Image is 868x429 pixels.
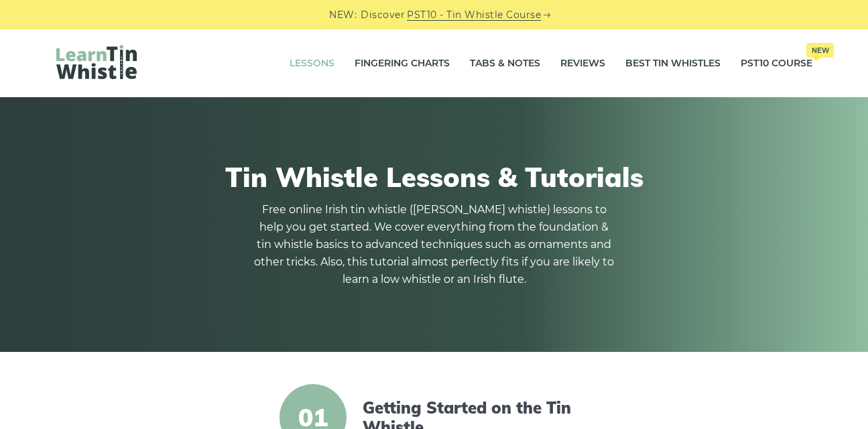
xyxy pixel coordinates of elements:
[290,47,334,80] a: Lessons
[625,47,721,80] a: Best Tin Whistles
[560,47,605,80] a: Reviews
[56,45,137,79] img: LearnTinWhistle.com
[253,201,615,288] p: Free online Irish tin whistle ([PERSON_NAME] whistle) lessons to help you get started. We cover e...
[56,161,812,193] h1: Tin Whistle Lessons & Tutorials
[355,47,450,80] a: Fingering Charts
[806,43,834,58] span: New
[470,47,540,80] a: Tabs & Notes
[741,47,812,80] a: PST10 CourseNew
